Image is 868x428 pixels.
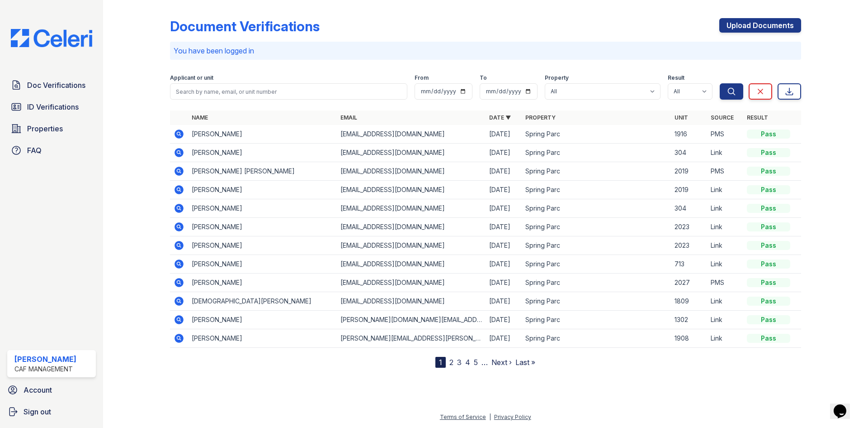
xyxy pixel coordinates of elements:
[174,45,797,56] p: You have been logged in
[747,222,790,231] div: Pass
[440,414,486,420] a: Terms of Service
[671,125,707,144] td: 1916
[522,236,670,255] td: Spring Parc
[486,218,522,236] td: [DATE]
[27,123,63,134] span: Properties
[7,76,96,94] a: Doc Verifications
[486,236,522,255] td: [DATE]
[747,167,790,176] div: Pass
[522,125,670,144] td: Spring Parc
[489,114,511,121] a: Date ▼
[747,148,790,157] div: Pass
[188,311,337,329] td: [PERSON_NAME]
[24,406,51,417] span: Sign out
[486,255,522,274] td: [DATE]
[522,199,670,218] td: Spring Parc
[747,260,790,269] div: Pass
[707,125,743,144] td: PMS
[494,414,531,420] a: Privacy Policy
[4,403,99,421] a: Sign out
[522,274,670,292] td: Spring Parc
[27,145,42,156] span: FAQ
[188,255,337,274] td: [PERSON_NAME]
[337,329,486,348] td: [PERSON_NAME][EMAIL_ADDRESS][PERSON_NAME][DOMAIN_NAME]
[707,311,743,329] td: Link
[188,274,337,292] td: [PERSON_NAME]
[188,199,337,218] td: [PERSON_NAME]
[747,204,790,213] div: Pass
[27,101,79,112] span: ID Verifications
[668,74,684,82] label: Result
[747,114,768,121] a: Result
[671,181,707,199] td: 2019
[747,315,790,324] div: Pass
[170,74,213,82] label: Applicant or unit
[486,125,522,144] td: [DATE]
[340,114,357,121] a: Email
[337,274,486,292] td: [EMAIL_ADDRESS][DOMAIN_NAME]
[4,29,99,47] img: CE_Logo_Blue-a8612792a0a2168367f1c8372b55b34899dd931a85d93a1a3d3e32e68fde9ad4.png
[188,218,337,236] td: [PERSON_NAME]
[671,144,707,162] td: 304
[170,83,407,100] input: Search by name, email, or unit number
[465,358,470,367] a: 4
[489,414,491,420] div: |
[522,144,670,162] td: Spring Parc
[188,292,337,311] td: [DEMOGRAPHIC_DATA][PERSON_NAME]
[522,218,670,236] td: Spring Parc
[486,274,522,292] td: [DATE]
[522,292,670,311] td: Spring Parc
[707,236,743,255] td: Link
[671,162,707,181] td: 2019
[457,358,462,367] a: 3
[747,130,790,139] div: Pass
[486,199,522,218] td: [DATE]
[7,98,96,116] a: ID Verifications
[707,274,743,292] td: PMS
[671,255,707,274] td: 713
[188,125,337,144] td: [PERSON_NAME]
[747,297,790,306] div: Pass
[337,311,486,329] td: [PERSON_NAME][DOMAIN_NAME][EMAIL_ADDRESS][DOMAIN_NAME]
[188,181,337,199] td: [PERSON_NAME]
[707,329,743,348] td: Link
[337,181,486,199] td: [EMAIL_ADDRESS][DOMAIN_NAME]
[515,358,535,367] a: Last »
[7,141,96,159] a: FAQ
[170,18,320,34] div: Document Verifications
[480,74,487,82] label: To
[7,120,96,138] a: Properties
[707,144,743,162] td: Link
[486,162,522,181] td: [DATE]
[486,329,522,348] td: [DATE]
[747,241,790,250] div: Pass
[474,358,478,367] a: 5
[747,278,790,287] div: Pass
[707,199,743,218] td: Link
[671,199,707,218] td: 304
[707,162,743,181] td: PMS
[491,358,512,367] a: Next ›
[707,181,743,199] td: Link
[545,74,569,82] label: Property
[522,329,670,348] td: Spring Parc
[671,329,707,348] td: 1908
[486,144,522,162] td: [DATE]
[188,329,337,348] td: [PERSON_NAME]
[719,18,801,33] a: Upload Documents
[486,311,522,329] td: [DATE]
[337,218,486,236] td: [EMAIL_ADDRESS][DOMAIN_NAME]
[4,381,99,399] a: Account
[671,311,707,329] td: 1302
[486,181,522,199] td: [DATE]
[337,125,486,144] td: [EMAIL_ADDRESS][DOMAIN_NAME]
[337,236,486,255] td: [EMAIL_ADDRESS][DOMAIN_NAME]
[449,358,453,367] a: 2
[747,185,790,194] div: Pass
[481,357,488,368] span: …
[522,162,670,181] td: Spring Parc
[27,80,85,91] span: Doc Verifications
[188,162,337,181] td: [PERSON_NAME] [PERSON_NAME]
[671,274,707,292] td: 2027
